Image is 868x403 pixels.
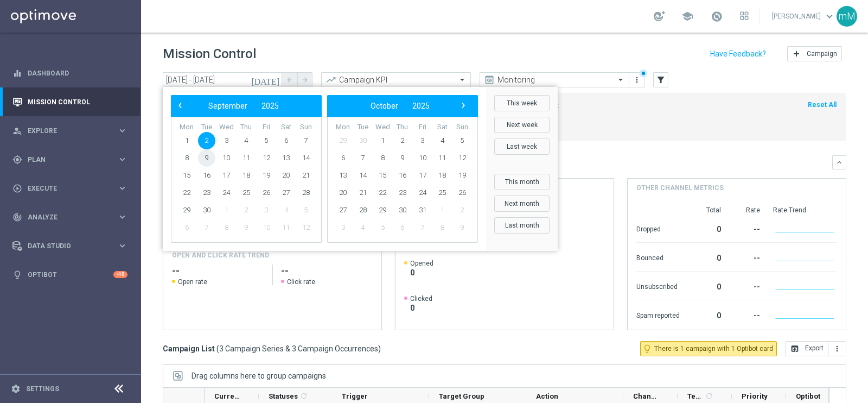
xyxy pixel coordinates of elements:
[693,248,721,266] div: 0
[354,167,372,184] span: 14
[12,68,22,78] i: equalizer
[28,185,117,192] span: Execute
[363,99,405,113] button: October
[334,149,352,167] span: 6
[276,123,296,132] th: weekday
[454,219,471,236] span: 9
[12,98,128,106] button: Mission Control
[334,132,352,149] span: 29
[163,46,256,62] h1: Mission Control
[12,127,128,135] button: person_search Explore keyboard_arrow_right
[734,206,760,215] div: Rate
[238,219,255,236] span: 9
[824,10,835,22] span: keyboard_arrow_down
[12,270,128,279] div: lightbulb Optibot +10
[178,184,195,201] span: 22
[251,75,280,85] i: [DATE]
[177,123,197,132] th: weekday
[201,99,254,113] button: September
[277,149,295,167] span: 13
[394,219,411,236] span: 6
[12,155,22,165] i: gps_fixed
[342,392,368,400] span: Trigger
[178,201,195,219] span: 29
[297,219,315,236] span: 12
[277,201,295,219] span: 4
[28,214,117,221] span: Analyze
[297,132,315,149] span: 7
[11,384,21,394] i: settings
[433,132,451,149] span: 4
[333,123,353,132] th: weekday
[117,183,127,193] i: keyboard_arrow_right
[12,69,128,78] button: equalizer Dashboard
[771,8,837,24] a: [PERSON_NAME]keyboard_arrow_down
[12,212,22,222] i: track_changes
[410,268,433,278] span: 0
[117,154,127,165] i: keyboard_arrow_right
[117,125,127,136] i: keyboard_arrow_right
[297,149,315,167] span: 14
[258,201,275,219] span: 3
[301,76,309,84] i: arrow_forward
[703,390,713,402] span: Calculate column
[786,341,828,356] button: open_in_browser Export
[172,250,269,260] h4: OPEN AND CLICK RATE TREND
[412,123,432,132] th: weekday
[238,167,255,184] span: 18
[174,99,314,113] bs-datepicker-navigation-view: ​ ​ ​
[296,123,316,132] th: weekday
[773,206,837,215] div: Rate Trend
[378,344,381,354] span: )
[374,219,391,236] span: 5
[693,277,721,294] div: 0
[216,123,237,132] th: weekday
[405,99,437,113] button: 2025
[828,341,846,356] button: more_vert
[394,201,411,219] span: 30
[410,294,432,303] span: Clicked
[631,73,642,86] button: more_vert
[636,248,680,266] div: Bounced
[494,95,550,111] button: This week
[192,371,326,380] span: Drag columns here to group campaigns
[258,184,275,201] span: 26
[833,344,841,353] i: more_vert
[277,167,295,184] span: 20
[494,138,550,155] button: Last week
[394,184,411,201] span: 23
[642,344,652,354] i: lightbulb_outline
[258,219,275,236] span: 10
[454,149,471,167] span: 12
[414,167,431,184] span: 17
[12,155,128,164] button: gps_fixed Plan keyboard_arrow_right
[256,123,276,132] th: weekday
[28,59,127,87] a: Dashboard
[12,184,128,193] button: play_circle_outline Execute keyboard_arrow_right
[198,184,215,201] span: 23
[258,149,275,167] span: 12
[12,155,117,165] div: Plan
[494,196,550,212] button: Next month
[354,184,372,201] span: 21
[837,6,857,27] div: mM
[299,392,308,400] i: refresh
[218,219,235,236] span: 8
[807,99,838,111] button: Reset All
[238,184,255,201] span: 25
[742,392,768,400] span: Priority
[807,50,837,58] span: Campaign
[433,219,451,236] span: 8
[432,123,452,132] th: weekday
[454,167,471,184] span: 19
[705,392,713,400] i: refresh
[393,123,413,132] th: weekday
[254,99,286,113] button: 2025
[693,206,721,215] div: Total
[297,167,315,184] span: 21
[414,132,431,149] span: 3
[28,260,113,289] a: Optibot
[197,123,217,132] th: weekday
[281,265,373,278] h2: --
[178,278,207,286] span: Open rate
